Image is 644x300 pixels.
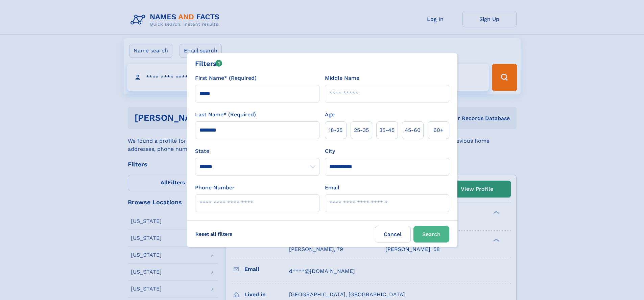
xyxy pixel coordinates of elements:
[195,59,222,69] div: Filters
[195,147,319,155] label: State
[191,226,237,242] label: Reset all filters
[195,111,256,119] label: Last Name* (Required)
[354,126,369,134] span: 25‑35
[325,111,335,119] label: Age
[195,74,257,82] label: First Name* (Required)
[325,184,339,192] label: Email
[195,184,235,192] label: Phone Number
[433,126,444,134] span: 60+
[325,74,359,82] label: Middle Name
[325,147,335,155] label: City
[379,126,395,134] span: 35‑45
[405,126,421,134] span: 45‑60
[329,126,342,134] span: 18‑25
[375,226,411,243] label: Cancel
[413,226,449,243] button: Search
